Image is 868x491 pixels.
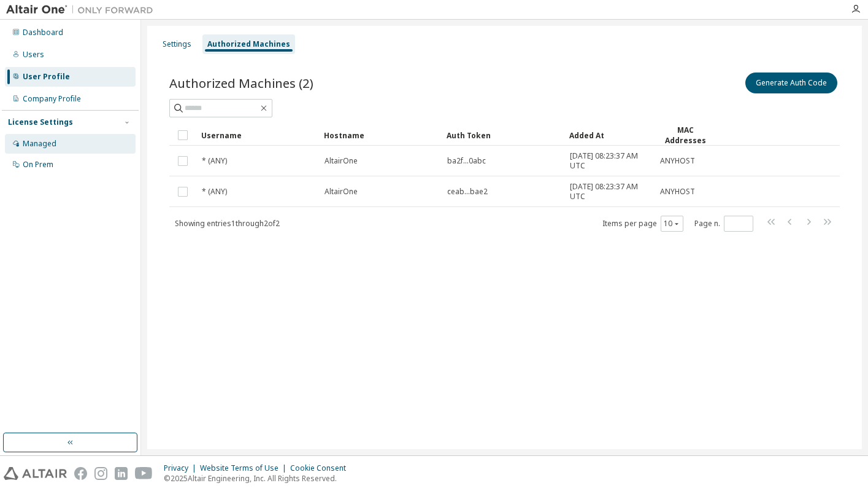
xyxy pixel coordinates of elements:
span: [DATE] 08:23:37 AM UTC [570,151,649,171]
button: Generate Auth Code [745,73,837,93]
div: MAC Addresses [659,125,711,146]
div: Added At [569,125,650,145]
div: License Settings [8,117,73,127]
p: © 2025 Altair Engineering, Inc. All Rights Reserved. [164,473,353,484]
div: Hostname [324,125,437,145]
span: ANYHOST [660,156,695,166]
img: youtube.svg [135,467,153,480]
div: Settings [163,39,191,49]
span: AltairOne [325,187,358,197]
div: On Prem [23,160,53,170]
div: Auth Token [447,125,559,145]
span: Items per page [602,216,683,232]
div: User Profile [23,72,70,82]
div: Authorized Machines [207,39,290,49]
div: Privacy [164,463,200,473]
div: Website Terms of Use [200,463,290,473]
div: Cookie Consent [290,463,353,473]
span: * (ANY) [202,187,227,197]
img: linkedin.svg [115,467,128,480]
button: 10 [664,219,680,229]
img: instagram.svg [94,467,107,480]
div: Managed [23,139,56,149]
img: Altair One [6,4,159,16]
span: * (ANY) [202,156,227,166]
span: Showing entries 1 through 2 of 2 [175,218,280,229]
span: ceab...bae2 [447,187,488,197]
img: facebook.svg [74,467,87,480]
span: Authorized Machines (2) [169,74,313,92]
div: Users [23,50,44,60]
span: Page n. [694,216,753,232]
img: altair_logo.svg [4,467,67,480]
div: Company Profile [23,94,81,104]
span: ANYHOST [660,187,695,197]
span: AltairOne [325,156,358,166]
span: [DATE] 08:23:37 AM UTC [570,182,649,202]
div: Dashboard [23,28,63,37]
div: Username [201,125,314,145]
span: ba2f...0abc [447,156,486,166]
